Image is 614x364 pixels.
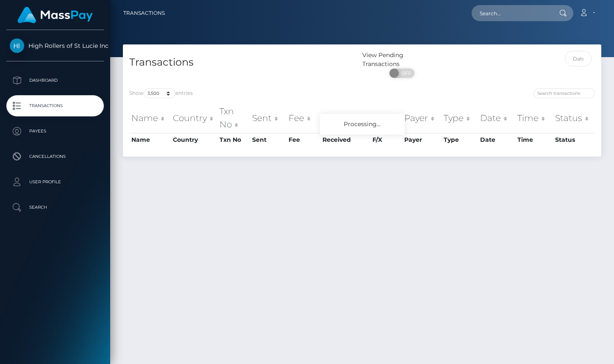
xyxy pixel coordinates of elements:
a: Payees [6,121,104,142]
input: Date filter [565,51,592,66]
p: Cancellations [10,150,100,163]
input: Search transactions [533,88,595,98]
a: Transactions [6,95,104,116]
th: Country [171,133,217,146]
th: Country [171,103,217,133]
div: View Pending Transactions [362,51,442,69]
a: Search [6,197,104,218]
p: Dashboard [10,74,100,87]
a: Transactions [123,4,165,22]
th: Payer [402,103,442,133]
p: Payees [10,125,100,138]
th: Date [478,103,515,133]
th: Date [478,133,515,146]
select: Showentries [144,88,175,98]
h4: Transactions [129,55,356,70]
th: Status [553,103,595,133]
span: High Rollers of St Lucie Inc [6,42,104,50]
th: Time [515,103,553,133]
img: High Rollers of St Lucie Inc [10,39,24,53]
div: Processing... [320,114,405,135]
th: Received [320,103,370,133]
th: Fee [286,103,320,133]
p: User Profile [10,176,100,188]
th: Txn No [217,103,250,133]
th: Name [129,133,171,146]
th: Sent [250,103,286,133]
th: Type [442,103,478,133]
th: Type [442,133,478,146]
span: OFF [394,69,415,78]
img: MassPay Logo [17,7,93,23]
th: Payer [402,133,442,146]
a: Dashboard [6,70,104,91]
th: Received [320,133,370,146]
label: Show entries [129,88,193,98]
th: Time [515,133,553,146]
a: Cancellations [6,146,104,167]
th: Fee [286,133,320,146]
th: Status [553,133,595,146]
a: User Profile [6,171,104,193]
p: Transactions [10,99,100,112]
p: Search [10,201,100,214]
th: Sent [250,133,286,146]
th: F/X [370,133,402,146]
th: Name [129,103,171,133]
th: Txn No [217,133,250,146]
input: Search... [472,5,551,21]
th: F/X [370,103,402,133]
